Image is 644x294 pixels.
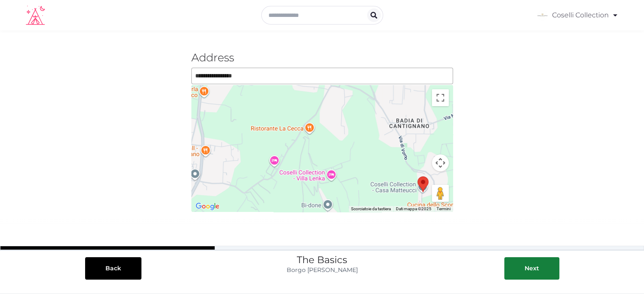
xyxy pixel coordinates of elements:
button: Scorciatoie da tastiera [351,206,391,212]
div: Back [105,264,121,273]
button: Next [504,257,559,280]
div: Next [525,264,539,273]
button: Back [85,257,141,280]
a: Visualizza questa zona in Google Maps (in una nuova finestra) [193,201,221,212]
span: Dati mappa ©2025 [396,206,431,211]
button: Controlli di visualizzazione della mappa [432,154,449,171]
button: Trascina Pegman sulla mappa per aprire Street View [432,185,449,202]
h3: The Basics [287,254,358,266]
img: Google [193,201,221,212]
div: Borgo [PERSON_NAME] [287,266,358,275]
a: Termini [437,206,451,211]
button: Attiva/disattiva vista schermo intero [432,89,449,106]
a: Coselli Collection [537,3,619,27]
h2: Address [191,51,453,64]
